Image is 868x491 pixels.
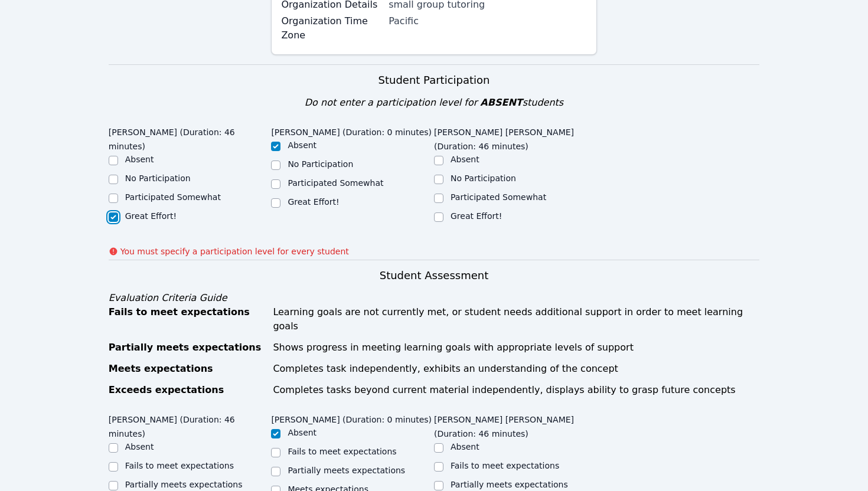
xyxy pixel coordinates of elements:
p: You must specify a participation level for every student [120,245,349,257]
div: Completes task independently, exhibits an understanding of the concept [273,362,759,376]
div: Exceeds expectations [109,383,266,397]
label: No Participation [125,174,191,183]
label: Partially meets expectations [288,466,405,475]
label: Partially meets expectations [125,480,243,489]
h3: Student Participation [109,72,760,89]
label: Great Effort! [288,197,339,207]
div: Shows progress in meeting learning goals with appropriate levels of support [273,341,759,355]
legend: [PERSON_NAME] (Duration: 46 minutes) [109,409,272,441]
div: Evaluation Criteria Guide [109,291,760,305]
div: Completes tasks beyond current material independently, displays ability to grasp future concepts [273,383,759,397]
legend: [PERSON_NAME] (Duration: 0 minutes) [271,409,432,427]
div: Partially meets expectations [109,341,266,355]
label: Absent [451,442,479,451]
legend: [PERSON_NAME] (Duration: 0 minutes) [271,122,432,139]
label: Participated Somewhat [125,192,221,202]
div: Learning goals are not currently met, or student needs additional support in order to meet learni... [273,305,759,333]
div: Do not enter a participation level for students [109,96,760,110]
label: Partially meets expectations [451,480,568,489]
span: ABSENT [480,97,522,108]
label: Great Effort! [125,211,177,221]
label: Participated Somewhat [451,192,546,202]
label: Fails to meet expectations [125,461,234,470]
div: Pacific [389,14,587,28]
label: No Participation [288,159,353,169]
legend: [PERSON_NAME] (Duration: 46 minutes) [109,122,272,153]
label: Absent [451,155,479,164]
label: Absent [125,155,154,164]
label: Fails to meet expectations [451,461,559,470]
label: Organization Time Zone [281,14,381,42]
label: Fails to meet expectations [288,447,396,456]
div: Meets expectations [109,362,266,376]
label: Great Effort! [451,211,502,221]
legend: [PERSON_NAME] [PERSON_NAME] (Duration: 46 minutes) [434,409,597,441]
legend: [PERSON_NAME] [PERSON_NAME] (Duration: 46 minutes) [434,122,597,153]
h3: Student Assessment [109,267,760,284]
label: Absent [125,442,154,451]
label: Participated Somewhat [288,178,383,188]
label: No Participation [451,174,516,183]
label: Absent [288,428,316,437]
label: Absent [288,140,316,150]
div: Fails to meet expectations [109,305,266,333]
